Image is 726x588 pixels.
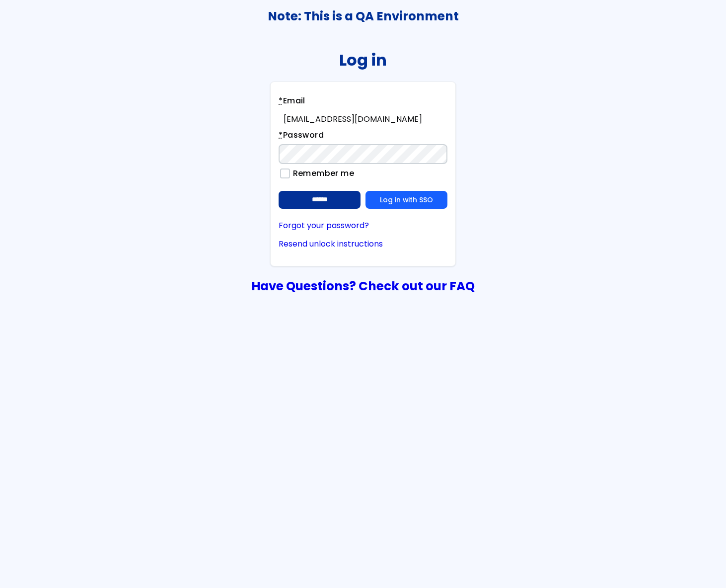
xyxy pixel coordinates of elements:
label: Remember me [288,169,354,178]
a: Forgot your password? [279,221,447,230]
a: Log in with SSO [365,191,447,209]
a: Resend unlock instructions [279,240,447,249]
h3: Note: This is a QA Environment [0,9,726,23]
label: Email [279,95,305,110]
abbr: required [279,129,283,141]
label: Password [279,129,324,144]
h2: Log in [339,51,387,69]
a: Have Questions? Check out our FAQ [251,277,475,295]
abbr: required [279,95,283,106]
div: [EMAIL_ADDRESS][DOMAIN_NAME] [284,115,447,124]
